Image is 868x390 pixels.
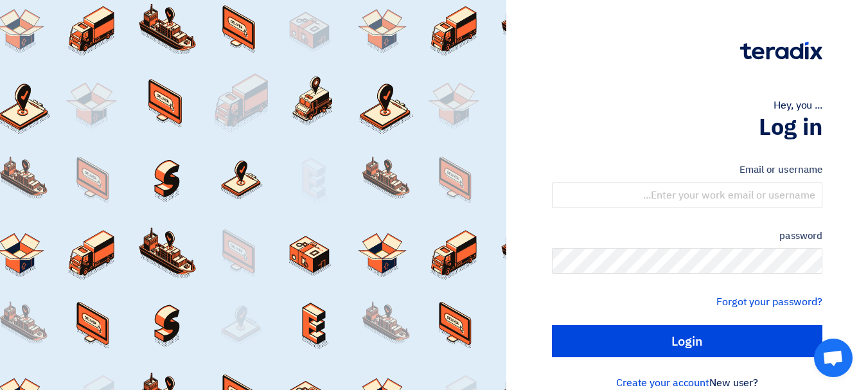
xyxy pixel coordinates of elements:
a: Forgot your password? [716,294,822,310]
font: Hey, you ... [774,98,822,113]
a: Open chat [814,339,853,377]
font: Email or username [740,163,822,177]
input: Enter your work email or username... [552,182,822,208]
font: password [779,229,822,243]
input: Login [552,325,822,357]
font: Log in [759,110,822,145]
img: Teradix logo [740,42,822,60]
